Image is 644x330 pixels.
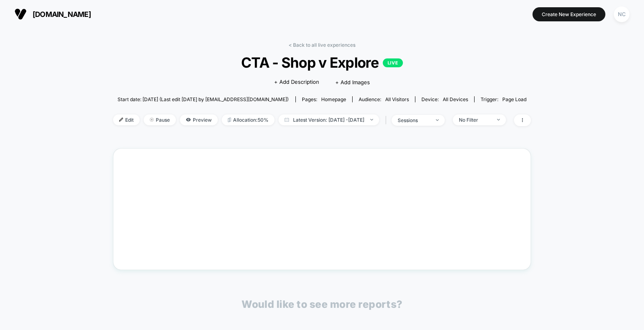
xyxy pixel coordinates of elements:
img: end [150,118,154,122]
button: Create New Experience [533,7,605,21]
img: end [370,119,373,120]
div: Pages: [302,96,346,102]
span: Allocation: 50% [222,114,275,125]
span: All Visitors [385,96,409,102]
div: Audience: [359,96,409,102]
img: calendar [285,118,289,122]
button: NC [611,6,632,23]
span: Preview [180,114,218,125]
span: Start date: [DATE] (Last edit [DATE] by [EMAIL_ADDRESS][DOMAIN_NAME]) [118,96,289,102]
img: end [436,119,439,121]
span: homepage [321,96,346,102]
span: Device: [415,96,474,102]
span: Edit [113,114,140,125]
span: + Add Description [274,78,319,86]
div: sessions [398,117,430,123]
img: edit [119,118,123,122]
span: [DOMAIN_NAME] [33,10,91,19]
div: Trigger: [481,96,526,102]
img: end [497,119,500,120]
p: LIVE [383,58,403,67]
img: Visually logo [14,8,27,20]
span: Pause [144,114,176,125]
span: CTA - Shop v Explore [134,54,510,71]
span: | [383,114,392,126]
span: all devices [443,96,468,102]
div: No Filter [459,117,491,123]
span: Latest Version: [DATE] - [DATE] [279,114,379,125]
span: Page Load [502,96,526,102]
span: + Add Images [335,79,370,85]
div: NC [614,6,630,22]
button: [DOMAIN_NAME] [12,8,93,21]
img: rebalance [228,118,231,122]
p: Would like to see more reports? [242,298,402,310]
a: < Back to all live experiences [289,42,355,48]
